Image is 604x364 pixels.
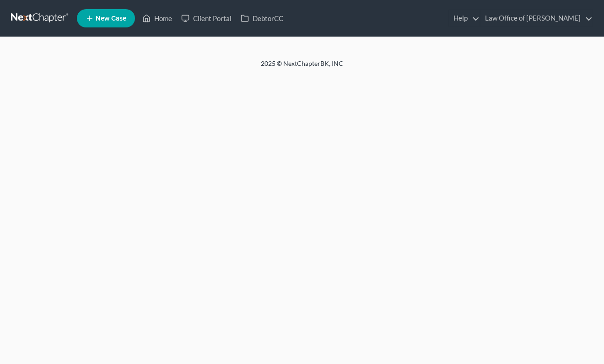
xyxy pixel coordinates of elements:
[77,9,135,27] new-legal-case-button: New Case
[480,10,593,27] a: Law Office of [PERSON_NAME]
[449,10,480,27] a: Help
[177,10,236,27] a: Client Portal
[236,10,288,27] a: DebtorCC
[138,10,177,27] a: Home
[41,59,563,75] div: 2025 © NextChapterBK, INC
